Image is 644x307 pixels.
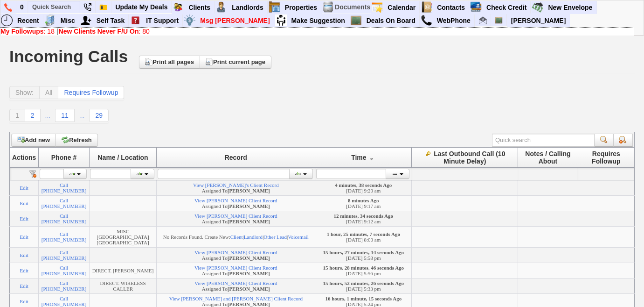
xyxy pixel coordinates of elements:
[269,1,280,13] img: properties.png
[363,14,420,27] a: Deals On Board
[350,14,362,26] img: chalkboard.png
[111,1,172,13] a: Update My Deals
[228,286,270,292] b: [PERSON_NAME]
[200,17,270,24] font: Msg [PERSON_NAME]
[89,278,156,293] td: DIRECT. WIRELESS CALLER
[479,16,487,24] img: Renata@HomeSweetHomeProperties.com
[20,216,28,221] a: Edit
[592,150,620,165] span: Requires Followup
[348,198,379,203] b: 8 minutes Ago
[172,1,184,13] img: clients.png
[325,296,402,301] b: 16 hours, 1 minute, 15 seconds Ago
[157,180,315,195] td: Assigned To
[483,1,531,14] a: Check Credit
[544,1,596,14] a: New Envelope
[42,231,87,243] a: Call [PHONE_NUMBER]
[93,14,129,27] a: Self Task
[228,271,270,276] b: [PERSON_NAME]
[470,1,482,13] img: creditreport.png
[1,14,13,26] img: recent.png
[434,150,505,165] span: Last Outbound Call (10 Minute Delay)
[0,28,44,35] b: My Followups
[230,234,243,240] a: Client
[20,185,28,191] a: Edit
[42,182,87,193] a: Call [PHONE_NUMBER]
[83,3,91,11] img: phone22.png
[315,226,412,247] td: [DATE] 8:00 am
[525,150,570,165] span: Notes / Calling About
[281,1,321,14] a: Properties
[323,265,404,271] b: 15 hours, 28 minutes, 46 seconds Ago
[41,110,55,122] a: ...
[215,1,227,13] img: landlord.png
[130,14,141,26] img: help2.png
[98,154,148,161] span: Name / Location
[194,213,277,219] a: View [PERSON_NAME] Client Record
[157,211,315,226] td: Assigned To
[228,188,270,193] b: [PERSON_NAME]
[323,250,404,255] b: 15 hours, 27 minutes, 14 seconds Ago
[157,247,315,263] td: Assigned To
[16,1,28,13] a: 0
[90,109,109,122] a: 29
[58,86,124,99] a: Requires Followup
[57,14,79,27] a: Misc
[315,195,412,211] td: [DATE] 9:17 am
[139,56,200,69] a: Print all pages
[142,14,183,27] a: IT Support
[20,299,28,304] a: Edit
[42,250,87,261] a: Call [PHONE_NUMBER]
[315,247,412,263] td: [DATE] 5:58 pm
[42,265,87,276] a: Call [PHONE_NUMBER]
[10,147,39,167] th: Actions
[351,154,366,161] span: Time
[384,1,420,14] a: Calendar
[42,198,87,209] a: Call [PHONE_NUMBER]
[433,1,469,14] a: Contacts
[4,3,12,12] img: phone.png
[157,278,315,293] td: Assigned To
[228,1,268,14] a: Landlords
[20,234,28,240] a: Edit
[55,134,97,147] a: Refresh
[327,231,400,237] b: 1 hour, 25 minutes, 7 seconds Ago
[275,14,287,26] img: su2.jpg
[288,234,308,240] a: Voicemail
[228,203,270,209] b: [PERSON_NAME]
[225,154,247,161] span: Record
[315,278,412,293] td: [DATE] 5:33 pm
[194,265,277,271] a: View [PERSON_NAME] Client Record
[80,14,92,26] img: myadd.png
[193,182,279,188] a: View [PERSON_NAME]'s Client Record
[28,1,80,13] input: Quick Search
[59,28,150,35] a: New Clients Never F/U On: 80
[157,195,315,211] td: Assigned To
[89,263,156,278] td: DIRECT. [PERSON_NAME]
[184,14,195,26] img: money.png
[9,109,25,122] a: 1
[194,250,277,255] a: View [PERSON_NAME] Client Record
[42,280,87,292] a: Call [PHONE_NUMBER]
[157,263,315,278] td: Assigned To
[169,296,303,301] a: View [PERSON_NAME] and [PERSON_NAME] Client Record
[334,1,371,14] td: Documents
[157,226,315,247] td: No Records Found. Create New: | | |
[55,109,75,122] a: 11
[315,211,412,226] td: [DATE] 9:12 am
[0,28,55,35] a: My Followups: 18
[0,28,634,35] div: |
[20,200,28,206] a: Edit
[20,268,28,273] a: Edit
[196,14,274,27] a: Msg [PERSON_NAME]
[25,109,41,122] a: 2
[200,56,271,69] a: Print current page
[40,86,59,99] a: All
[20,283,28,289] a: Edit
[228,301,270,307] b: [PERSON_NAME]
[492,134,595,147] input: Quick search
[89,226,156,247] td: MISC [GEOGRAPHIC_DATA] [GEOGRAPHIC_DATA]
[228,255,270,261] b: [PERSON_NAME]
[532,1,543,13] img: gmoney.png
[433,14,475,27] a: WebPhone
[51,154,76,161] span: Phone #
